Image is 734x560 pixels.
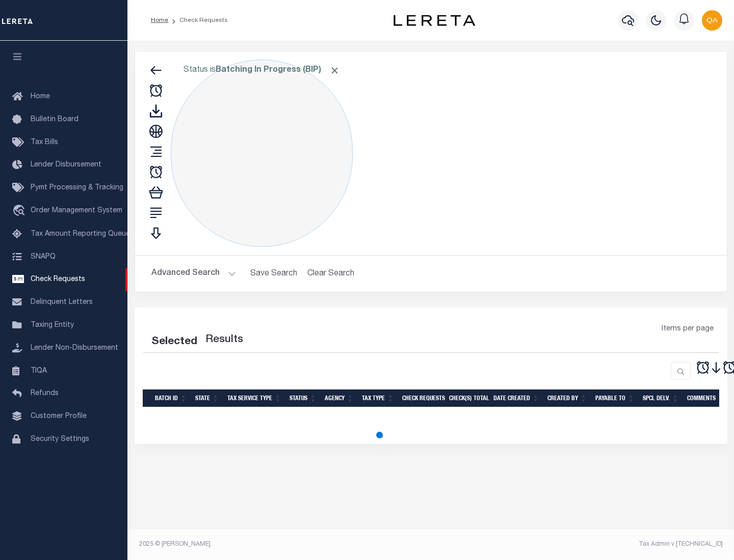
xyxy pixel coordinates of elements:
[216,66,340,74] b: Batching In Progress (BIP)
[31,345,118,352] span: Lender Non-Disbursement
[31,413,87,420] span: Customer Profile
[31,322,74,329] span: Taxing Entity
[31,367,47,374] span: TIQA
[151,334,197,350] div: Selected
[31,390,59,397] span: Refunds
[445,389,489,407] th: Check(s) Total
[151,264,236,284] button: Advanced Search
[244,264,303,284] button: Save Search
[132,540,431,549] div: 2025 © [PERSON_NAME].
[591,389,639,407] th: Payable To
[191,389,223,407] th: State
[285,389,321,407] th: Status
[31,161,101,169] span: Lender Disbursement
[639,389,683,407] th: Spcl Delv.
[31,276,85,283] span: Check Requests
[394,15,475,26] img: logo-dark.svg
[438,540,723,549] div: Tax Admin v.[TECHNICAL_ID]
[489,389,543,407] th: Date Created
[31,139,58,146] span: Tax Bills
[662,324,714,335] span: Items per page
[31,93,50,100] span: Home
[329,65,340,76] span: Click to Remove
[31,116,78,123] span: Bulletin Board
[31,436,89,443] span: Security Settings
[151,389,191,407] th: Batch Id
[151,17,168,23] a: Home
[168,16,228,25] li: Check Requests
[31,184,123,191] span: Pymt Processing & Tracking
[683,389,729,407] th: Comments
[702,10,722,31] img: svg+xml;base64,PHN2ZyB4bWxucz0iaHR0cDovL3d3dy53My5vcmcvMjAwMC9zdmciIHBvaW50ZXItZXZlbnRzPSJub25lIi...
[31,231,130,238] span: Tax Amount Reporting Queue
[31,253,56,260] span: SNAPQ
[31,299,93,306] span: Delinquent Letters
[12,205,29,218] i: travel_explore
[358,389,398,407] th: Tax Type
[223,389,285,407] th: Tax Service Type
[31,207,122,214] span: Order Management System
[543,389,591,407] th: Created By
[321,389,358,407] th: Agency
[205,332,243,348] label: Results
[398,389,445,407] th: Check Requests
[171,60,353,247] div: Click to Edit
[303,264,359,284] button: Clear Search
